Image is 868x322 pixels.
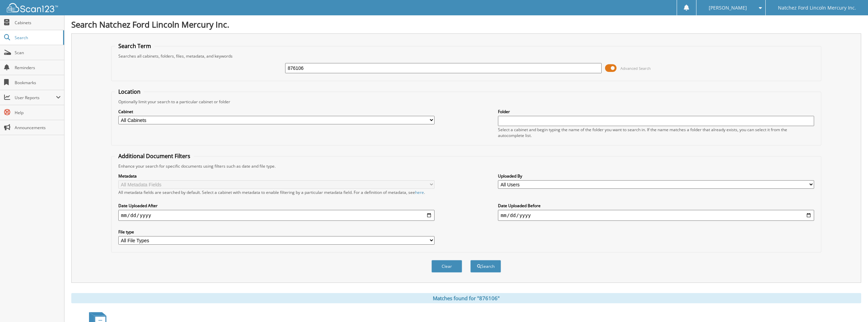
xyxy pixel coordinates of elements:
[115,88,144,95] legend: Location
[115,99,818,105] div: Optionally limit your search to a particular cabinet or folder
[620,66,651,71] span: Advanced Search
[118,203,435,209] label: Date Uploaded After
[115,42,155,50] legend: Search Term
[115,152,194,160] legend: Additional Document Filters
[115,163,818,169] div: Enhance your search for specific documents using filters such as date and file type.
[498,109,814,114] label: Folder
[498,173,814,179] label: Uploaded By
[498,210,814,221] input: end
[118,173,435,179] label: Metadata
[498,203,814,209] label: Date Uploaded Before
[118,189,435,195] div: All metadata fields are searched by default. Select a cabinet with metadata to enable filtering b...
[498,127,814,138] div: Select a cabinet and begin typing the name of the folder you want to search in. If the name match...
[15,50,61,56] span: Scan
[7,3,58,12] img: scan123-logo-white.svg
[415,189,424,195] a: here
[71,293,861,303] div: Matches found for "876106"
[15,35,60,41] span: Search
[118,109,435,114] label: Cabinet
[15,65,61,71] span: Reminders
[431,260,462,273] button: Clear
[115,53,818,59] div: Searches all cabinets, folders, files, metadata, and keywords
[118,210,435,221] input: start
[15,125,61,131] span: Announcements
[118,229,435,235] label: File type
[470,260,501,273] button: Search
[15,110,61,116] span: Help
[778,6,856,10] span: Natchez Ford Lincoln Mercury Inc.
[71,19,861,30] h1: Search Natchez Ford Lincoln Mercury Inc.
[15,80,61,86] span: Bookmarks
[709,6,747,10] span: [PERSON_NAME]
[15,95,56,101] span: User Reports
[15,20,61,26] span: Cabinets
